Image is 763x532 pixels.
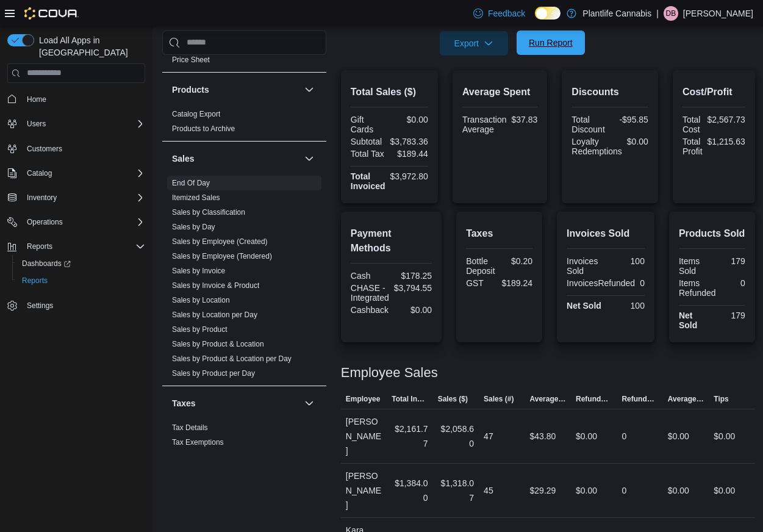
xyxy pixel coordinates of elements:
div: Total Cost [682,115,703,134]
span: Employee [346,394,381,404]
h2: Total Sales ($) [351,85,428,99]
div: Cash [351,271,389,281]
button: Reports [2,238,150,255]
button: Taxes [302,396,317,411]
div: $37.83 [512,115,538,124]
button: Catalog [22,166,57,181]
span: Settings [27,301,53,311]
span: Sales by Invoice & Product [172,281,259,290]
div: $1,384.00 [392,476,428,505]
button: Inventory [22,190,62,205]
span: DB [666,6,676,21]
span: Sales (#) [484,394,514,404]
div: Cashback [351,305,389,315]
a: Sales by Invoice [172,267,225,275]
div: $1,215.63 [707,137,745,146]
nav: Complex example [7,85,145,347]
div: $0.00 [576,429,597,444]
span: Total Invoiced [392,394,428,404]
div: $2,161.77 [392,422,428,451]
div: Loyalty Redemptions [571,137,622,156]
div: $43.80 [530,429,556,444]
div: Sales [162,176,326,386]
strong: Net Sold [679,311,697,330]
a: Sales by Product & Location per Day [172,354,292,363]
span: Sales by Product per Day [172,368,255,378]
button: Operations [22,215,68,229]
div: Bottle Deposit [466,256,496,276]
span: Load All Apps in [GEOGRAPHIC_DATA] [34,34,145,59]
button: Sales [172,153,299,165]
div: 0 [622,483,626,498]
a: Reports [17,273,52,288]
span: Reports [27,242,52,251]
button: Taxes [172,397,299,409]
a: Itemized Sales [172,193,220,202]
div: InvoicesRefunded [567,278,635,288]
div: Dallas Boone [664,6,678,21]
span: End Of Day [172,178,210,188]
div: Taxes [162,420,326,455]
span: Reports [22,239,145,254]
a: Sales by Location [172,296,230,304]
span: Users [22,117,145,131]
a: Dashboards [17,256,76,271]
span: Tips [714,394,728,404]
span: Reports [22,276,48,286]
span: Dark Mode [535,20,536,20]
div: Total Profit [682,137,703,156]
span: Sales by Product [172,325,227,334]
div: $178.25 [393,271,432,281]
div: GST [466,278,496,288]
span: Catalog [27,168,52,178]
span: Feedback [488,7,525,20]
div: $0.20 [502,256,532,266]
span: Users [27,119,46,129]
h2: Average Spent [462,85,537,99]
div: $0.00 [393,305,432,315]
a: Settings [22,298,58,313]
span: Inventory [27,193,57,203]
button: Home [2,90,150,108]
div: $189.24 [501,278,532,288]
div: $2,567.73 [707,115,745,124]
span: Home [22,92,145,107]
span: Tax Exemptions [172,437,224,447]
a: Sales by Product per Day [172,369,255,378]
button: Reports [22,239,57,254]
span: Sales by Location per Day [172,310,257,320]
div: [PERSON_NAME] [341,409,387,463]
div: Pricing [162,52,326,72]
div: $3,972.80 [390,171,428,181]
a: Customers [22,142,67,156]
div: [PERSON_NAME] [341,464,387,517]
a: Sales by Product [172,325,227,334]
div: 0 [622,429,626,444]
span: Customers [22,141,145,156]
span: Dashboards [17,256,145,271]
span: Customers [27,144,62,154]
a: Sales by Employee (Tendered) [172,252,272,261]
a: Tax Details [172,423,208,432]
a: Sales by Day [172,223,215,231]
button: Operations [2,214,150,231]
div: Transaction Average [462,115,507,134]
button: Run Report [517,31,585,55]
a: Products to Archive [172,124,235,133]
button: Products [302,82,317,97]
button: Reports [12,272,150,289]
span: Inventory [22,190,145,205]
div: Products [162,107,326,141]
div: 100 [608,301,645,311]
div: 179 [714,311,745,320]
button: Users [2,115,150,132]
div: 0 [721,278,745,288]
span: Operations [22,215,145,229]
span: Price Sheet [172,55,210,65]
button: Catalog [2,165,150,182]
div: $189.44 [392,149,428,159]
button: Products [172,84,299,96]
div: 100 [608,256,645,266]
div: 179 [714,256,745,266]
p: | [656,6,659,21]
